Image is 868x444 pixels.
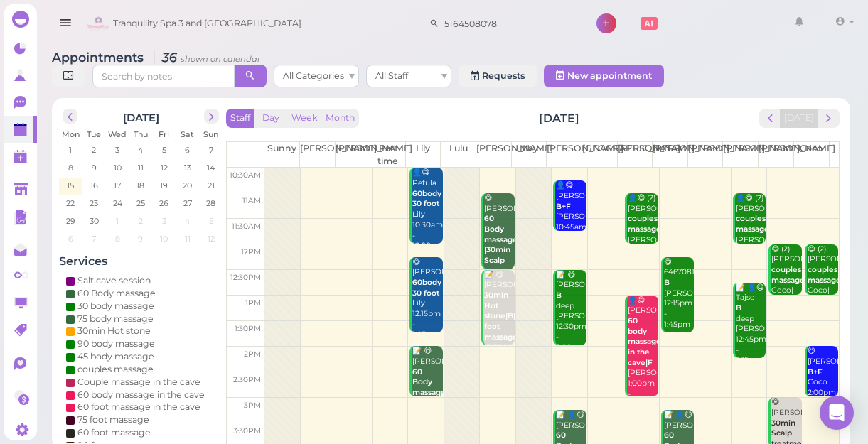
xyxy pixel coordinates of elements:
[89,179,100,192] span: 16
[735,283,766,367] div: 📝 👤😋 Tajse deep [PERSON_NAME] 12:45pm - 2:15pm
[226,109,254,128] button: Staff
[183,144,191,156] span: 6
[405,142,441,168] th: Lily
[77,337,155,350] div: 90 body massage
[735,193,766,298] div: 👤😋 (2) [PERSON_NAME] [PERSON_NAME] |[PERSON_NAME] 11:00am - 12:00pm
[759,109,781,128] button: prev
[77,376,200,389] div: Couple massage in the cave
[628,214,661,234] b: couples massage
[335,142,370,168] th: [PERSON_NAME]
[567,70,652,81] span: New appointment
[77,287,156,300] div: 60 Body massage
[183,161,193,174] span: 13
[65,179,75,192] span: 15
[539,110,579,126] h2: [DATE]
[77,274,151,287] div: Salt cave session
[59,254,223,268] h4: Services
[137,215,144,227] span: 2
[254,109,288,128] button: Day
[65,197,76,210] span: 22
[245,298,261,308] span: 1pm
[154,50,261,65] i: 36
[476,142,512,168] th: [PERSON_NAME]
[653,142,688,168] th: [PERSON_NAME]
[181,179,193,192] span: 20
[92,65,235,87] input: Search by notes
[161,215,168,227] span: 3
[663,257,694,330] div: 😋 6467081120 [PERSON_NAME] 12:15pm - 1:45pm
[759,142,794,168] th: [PERSON_NAME]
[511,142,547,168] th: May
[159,232,169,245] span: 10
[204,109,219,124] button: next
[556,202,571,211] b: B+F
[77,350,154,363] div: 45 body massage
[807,244,838,338] div: 😋 (2) [PERSON_NAME] Coco|[PERSON_NAME] 12:00pm - 1:00pm
[617,142,653,168] th: [PERSON_NAME]
[77,401,200,413] div: 60 foot massage in the cave
[90,232,97,245] span: 7
[67,161,75,174] span: 8
[114,232,122,245] span: 8
[135,179,146,192] span: 18
[627,296,658,411] div: 👤😋 [PERSON_NAME] [PERSON_NAME] 1:00pm - 3:00pm
[555,270,586,354] div: 📝 😋 [PERSON_NAME] deep [PERSON_NAME] 12:30pm - 2:00pm
[818,109,840,128] button: next
[582,142,617,168] th: [GEOGRAPHIC_DATA]
[244,350,261,359] span: 2pm
[241,247,261,256] span: 12pm
[77,413,149,426] div: 75 foot massage
[235,324,261,333] span: 1:30pm
[181,54,261,64] small: shown on calendar
[627,193,658,298] div: 👤😋 (2) [PERSON_NAME] [PERSON_NAME] |[PERSON_NAME] 11:00am - 12:00pm
[112,161,123,174] span: 10
[780,109,818,128] button: [DATE]
[181,129,194,139] span: Sat
[62,129,80,139] span: Mon
[68,144,73,156] span: 1
[283,70,344,81] span: All Categories
[114,215,120,227] span: 1
[136,232,144,245] span: 9
[544,65,664,87] button: New appointment
[159,179,169,192] span: 19
[808,367,823,377] b: B+F
[183,215,191,227] span: 4
[88,197,100,210] span: 23
[114,144,121,156] span: 3
[206,232,216,245] span: 12
[112,179,122,192] span: 17
[136,144,144,156] span: 4
[232,222,261,231] span: 11:30am
[687,142,723,168] th: [PERSON_NAME]
[441,142,476,168] th: Lulu
[664,278,670,287] b: B
[108,129,127,139] span: Wed
[321,109,359,128] button: Month
[230,170,261,180] span: 10:30am
[90,144,97,156] span: 2
[820,396,854,430] div: Open Intercom Messenger
[113,4,301,43] span: Tranquility Spa 3 and [GEOGRAPHIC_DATA]
[208,144,215,156] span: 7
[67,232,75,245] span: 6
[77,389,205,401] div: 60 body massage in the cave
[736,214,769,234] b: couples massage
[88,215,100,227] span: 30
[230,273,261,282] span: 12:30pm
[77,313,154,325] div: 75 body massage
[483,193,514,318] div: 😋 [PERSON_NAME] [PERSON_NAME] 11:00am - 12:30pm
[556,291,562,300] b: B
[370,142,406,168] th: Part time
[244,401,261,410] span: 3pm
[134,129,148,139] span: Thu
[771,265,805,285] b: couples massage
[77,300,154,313] div: 30 body massage
[63,109,77,124] button: prev
[233,375,261,384] span: 2:30pm
[233,426,261,435] span: 3:30pm
[412,189,441,209] b: 60body 30 foot
[161,144,168,156] span: 5
[412,367,446,397] b: 60 Body massage
[87,129,101,139] span: Tue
